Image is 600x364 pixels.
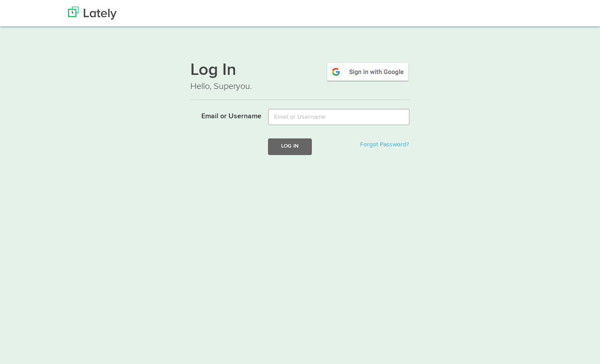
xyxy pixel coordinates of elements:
[268,138,312,155] button: Log In
[184,109,261,122] label: Email or Username
[326,62,410,82] img: google-signin.png
[68,7,117,20] img: Lately
[190,62,410,80] h1: Log In
[360,141,409,148] a: Forgot Password?
[268,109,410,125] input: Email or Username
[190,80,410,93] p: Hello, Superyou.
